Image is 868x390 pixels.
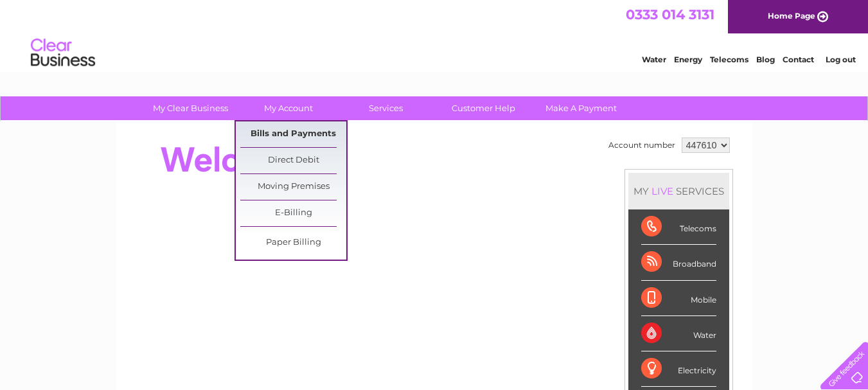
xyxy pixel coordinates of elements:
[642,55,666,64] a: Water
[826,55,856,64] a: Log out
[641,245,716,280] div: Broadband
[710,55,748,64] a: Telecoms
[240,121,346,147] a: Bills and Payments
[605,134,678,156] td: Account number
[240,174,346,200] a: Moving Premises
[240,200,346,226] a: E-Billing
[649,185,676,197] div: LIVE
[235,96,341,120] a: My Account
[626,6,714,22] a: 0333 014 3131
[131,7,738,62] div: Clear Business is a trading name of Verastar Limited (registered in [GEOGRAPHIC_DATA] No. 3667643...
[756,55,775,64] a: Blog
[333,96,439,120] a: Services
[240,230,346,256] a: Paper Billing
[137,96,244,120] a: My Clear Business
[641,209,716,245] div: Telecoms
[641,281,716,316] div: Mobile
[783,55,814,64] a: Contact
[30,33,96,73] img: logo.png
[528,96,634,120] a: Make A Payment
[240,148,346,173] a: Direct Debit
[628,173,729,209] div: MY SERVICES
[641,316,716,351] div: Water
[641,351,716,387] div: Electricity
[430,96,536,120] a: Customer Help
[674,55,702,64] a: Energy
